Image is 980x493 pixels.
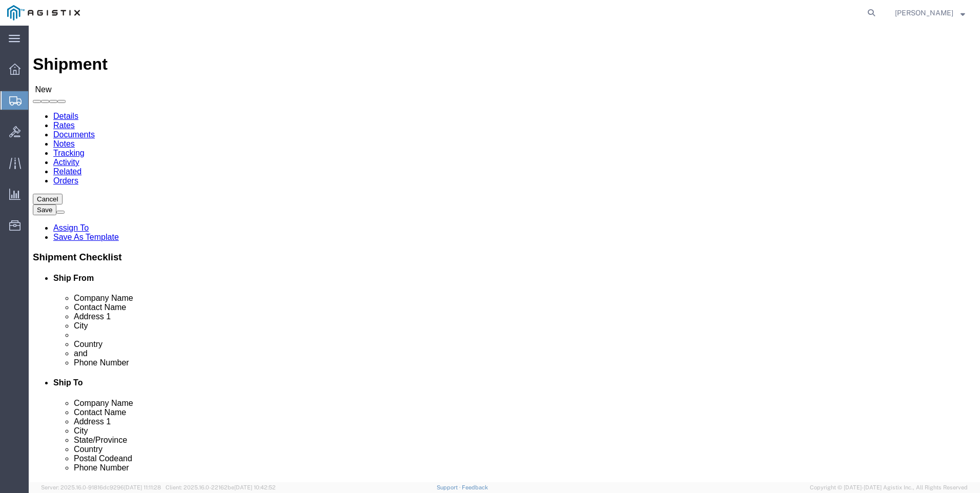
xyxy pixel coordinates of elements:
span: Server: 2025.16.0-91816dc9296 [41,484,161,490]
span: Copyright © [DATE]-[DATE] Agistix Inc., All Rights Reserved [810,483,968,492]
span: [DATE] 10:42:52 [234,484,276,490]
iframe: FS Legacy Container [29,26,980,482]
span: Stuart Packer [895,7,953,18]
img: logo [7,5,80,20]
span: [DATE] 11:11:28 [124,484,161,490]
button: [PERSON_NAME] [894,7,966,19]
a: Support [437,484,462,490]
span: Client: 2025.16.0-22162be [166,484,276,490]
a: Feedback [462,484,488,490]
